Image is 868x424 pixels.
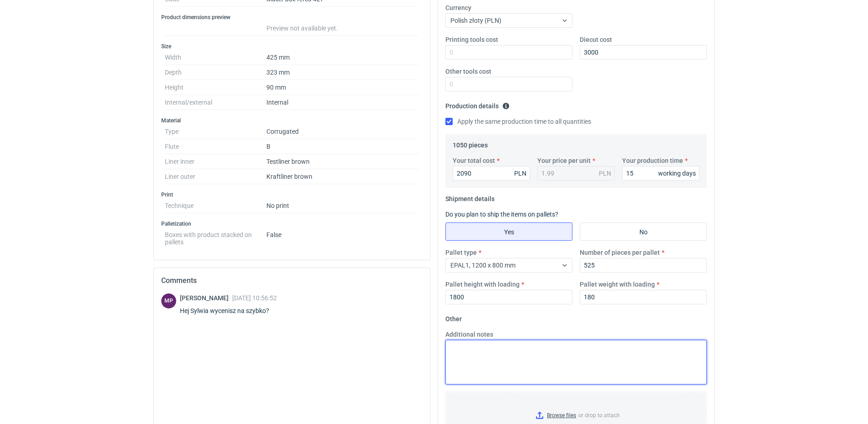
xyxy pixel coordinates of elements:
dd: No print [266,198,419,213]
dd: False [266,227,419,246]
div: Hej Sylwia wycenisz na szybko? [180,306,280,315]
label: Currency [445,3,471,12]
label: Pallet weight with loading [580,280,655,289]
dt: Type [165,124,266,139]
input: 0 [453,166,530,181]
label: Your total cost [453,156,495,165]
span: [DATE] 10:56:52 [232,294,277,302]
label: No [580,222,707,241]
div: working days [658,169,696,178]
input: 0 [445,290,572,304]
label: Apply the same production time to all quantities [445,117,591,126]
h3: Material [161,117,423,124]
div: PLN [514,169,526,178]
label: Pallet height with loading [445,280,520,289]
label: Yes [445,222,572,241]
label: Diecut cost [580,35,612,44]
span: [PERSON_NAME] [180,294,232,302]
div: Michał Palasek [161,293,176,308]
dd: 90 mm [266,80,419,95]
h3: Print [161,191,423,198]
span: EPAL1, 1200 x 800 mm [450,262,516,269]
dd: Kraftliner brown [266,169,419,184]
dd: Corrugated [266,124,419,139]
label: Do you plan to ship the items on pallets? [445,211,558,218]
input: 0 [580,290,707,304]
label: Pallet type [445,248,477,257]
input: 0 [445,77,572,91]
label: Other tools cost [445,67,491,76]
label: Your production time [622,156,683,165]
dt: Boxes with product stacked on pallets [165,227,266,246]
dt: Liner outer [165,169,266,184]
dd: 425 mm [266,50,419,65]
dd: 323 mm [266,65,419,80]
dt: Height [165,80,266,95]
input: 0 [580,45,707,60]
label: Printing tools cost [445,35,498,44]
dt: Technique [165,198,266,213]
figcaption: MP [161,293,176,308]
input: 0 [580,258,707,273]
input: 0 [445,45,572,60]
h3: Product dimensions preview [161,14,423,21]
h3: Palletization [161,220,423,227]
legend: Production details [445,99,510,110]
dt: Liner inner [165,154,266,169]
dt: Width [165,50,266,65]
span: Polish złoty (PLN) [450,17,501,24]
dd: Testliner brown [266,154,419,169]
dt: Depth [165,65,266,80]
input: 0 [622,166,700,181]
legend: Shipment details [445,192,495,202]
dt: Flute [165,139,266,154]
dd: B [266,139,419,154]
div: PLN [599,169,611,178]
dt: Internal/external [165,95,266,110]
dd: Internal [266,95,419,110]
span: Preview not available yet. [266,25,338,32]
legend: Other [445,312,462,323]
h3: Size [161,43,423,50]
h2: Comments [161,275,423,286]
legend: 1050 pieces [453,138,488,149]
label: Your price per unit [537,156,591,165]
label: Number of pieces per pallet [580,248,660,257]
label: Additional notes [445,330,493,339]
